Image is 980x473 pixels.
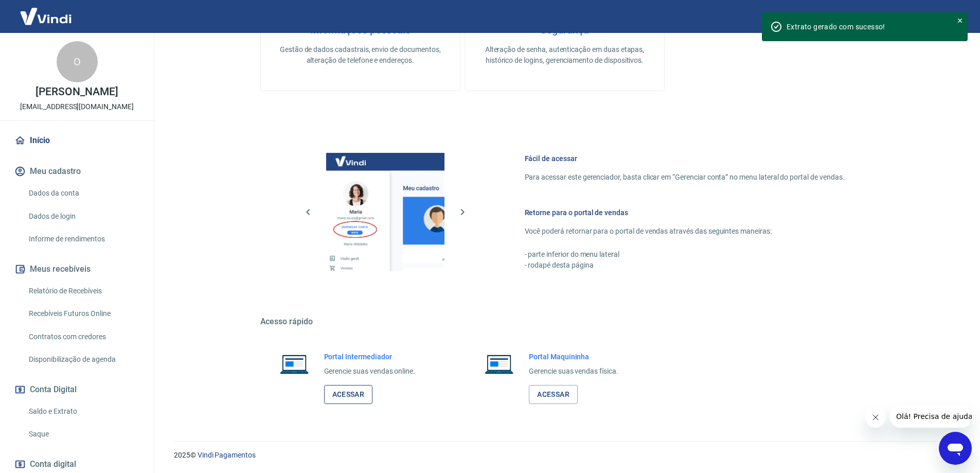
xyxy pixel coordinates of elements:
button: Meu cadastro [12,160,141,183]
img: Imagem de um notebook aberto [477,352,521,376]
p: Para acessar este gerenciador, basta clicar em “Gerenciar conta” no menu lateral do portal de ven... [525,172,845,183]
a: Vindi Pagamentos [198,451,256,459]
p: - rodapé desta página [525,260,845,271]
iframe: Mensagem da empresa [890,405,972,428]
a: Recebíveis Futuros Online [25,303,141,324]
span: Conta digital [30,457,76,471]
p: [EMAIL_ADDRESS][DOMAIN_NAME] [20,101,134,112]
p: 2025 © [174,450,955,461]
h6: Portal Maquininha [529,352,618,362]
a: Dados da conta [25,183,141,204]
h6: Retorne para o portal de vendas [525,207,845,218]
span: Olá! Precisa de ajuda? [6,7,86,15]
p: Alteração de senha, autenticação em duas etapas, histórico de logins, gerenciamento de dispositivos. [482,44,648,66]
a: Saldo e Extrato [25,401,141,422]
p: Você poderá retornar para o portal de vendas através das seguintes maneiras: [525,226,845,237]
p: Gerencie suas vendas física. [529,366,618,377]
img: Imagem da dashboard mostrando o botão de gerenciar conta na sidebar no lado esquerdo [326,153,444,271]
a: Início [12,129,141,152]
a: Acessar [324,385,373,404]
a: Relatório de Recebíveis [25,281,141,302]
button: Meus recebíveis [12,258,141,281]
img: Vindi [12,1,79,32]
a: Contratos com credores [25,326,141,347]
div: O [57,41,98,82]
iframe: Fechar mensagem [865,407,886,428]
h5: Acesso rápido [260,317,869,327]
h6: Portal Intermediador [324,352,416,362]
h6: Fácil de acessar [525,153,845,164]
button: Sair [931,7,968,26]
div: Extrato gerado com sucesso! [787,22,944,32]
p: Gerencie suas vendas online. [324,366,416,377]
iframe: Botão para abrir a janela de mensagens [939,432,972,465]
a: Dados de login [25,206,141,227]
button: Conta Digital [12,378,141,401]
p: - parte inferior do menu lateral [525,249,845,260]
a: Informe de rendimentos [25,229,141,250]
a: Disponibilização de agenda [25,349,141,370]
a: Acessar [529,385,578,404]
p: [PERSON_NAME] [35,86,118,97]
p: Gestão de dados cadastrais, envio de documentos, alteração de telefone e endereços. [277,44,443,66]
a: Saque [25,424,141,445]
img: Imagem de um notebook aberto [273,352,316,376]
